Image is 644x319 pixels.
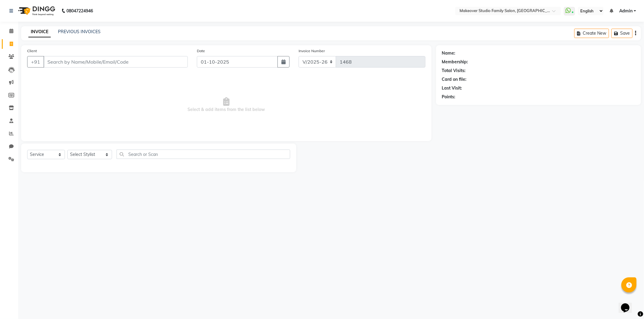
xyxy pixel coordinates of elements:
div: Name: [442,50,456,56]
a: INVOICE [28,27,51,37]
div: Membership: [442,59,468,65]
div: Card on file: [442,76,467,83]
span: Admin [619,8,633,14]
button: Save [611,29,633,38]
div: Last Visit: [442,85,462,91]
label: Client [27,48,37,54]
div: Points: [442,94,456,100]
input: Search by Name/Mobile/Email/Code [43,56,188,68]
iframe: chat widget [619,295,638,313]
button: +91 [27,56,44,68]
label: Invoice Number [299,48,325,54]
span: Select & add items from the list below [27,75,425,135]
b: 08047224946 [66,2,93,19]
a: PREVIOUS INVOICES [58,29,101,34]
input: Search or Scan [117,150,290,159]
button: Create New [574,29,609,38]
label: Date [197,48,205,54]
div: Total Visits: [442,68,466,74]
img: logo [15,2,57,19]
